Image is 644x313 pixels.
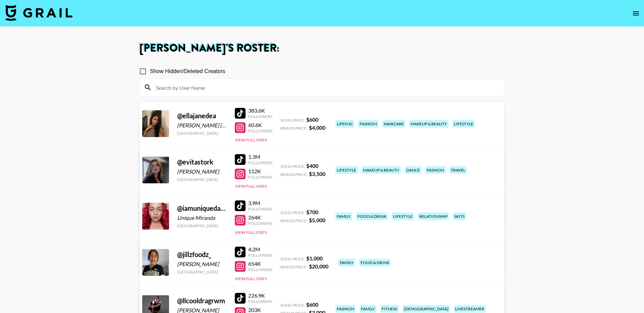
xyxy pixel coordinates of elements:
div: makeup & beauty [362,166,401,174]
div: Followers [248,128,272,133]
span: Brand Price: [280,172,308,177]
div: Followers [248,299,272,304]
button: View Full Stats [235,184,267,189]
div: makeup & beauty [409,120,448,128]
div: fitness [380,305,398,313]
div: Followers [248,175,272,180]
input: Search by User Name [152,82,500,93]
span: Brand Price: [280,126,308,131]
div: food & drink [356,212,388,220]
div: @ iamuniquedaily [177,204,227,212]
button: View Full Stats [235,137,267,142]
strong: $ 400 [306,163,318,169]
button: open drawer [629,7,643,20]
div: lifestyle [392,212,414,220]
div: Followers [248,114,272,119]
div: haircare [382,120,405,128]
span: Brand Price: [280,264,308,269]
div: @ llcooldragrwm [177,297,227,305]
div: 226.9K [248,292,272,299]
span: Show Hidden/Deleted Creators [150,67,225,75]
div: skits [453,212,466,220]
div: Followers [248,221,272,226]
div: travel [449,166,467,174]
strong: $ 600 [306,301,318,308]
button: View Full Stats [235,230,267,235]
div: [PERSON_NAME] [177,168,227,175]
div: lifestyle [335,166,358,174]
div: lipsync [335,120,354,128]
div: fashion [335,305,356,313]
strong: $ 4,000 [309,124,325,131]
span: Song Price: [280,118,305,123]
span: Song Price: [280,256,305,261]
div: 4.2M [248,246,272,253]
div: [GEOGRAPHIC_DATA] [177,177,227,182]
div: 60.6K [248,122,272,128]
div: family [360,305,376,313]
div: [DEMOGRAPHIC_DATA] [402,305,450,313]
button: View Full Stats [235,276,267,281]
div: @ jillzfoodz_ [177,250,227,259]
strong: $ 700 [306,209,318,215]
div: [GEOGRAPHIC_DATA] [177,223,227,228]
strong: $ 1,000 [306,255,323,261]
div: @ ellajanedea [177,112,227,120]
h1: [PERSON_NAME] 's Roster: [140,43,504,54]
div: Followers [248,160,272,165]
div: [GEOGRAPHIC_DATA] [177,131,227,136]
div: lifestyle [452,120,475,128]
div: 112K [248,168,272,175]
span: Song Price: [280,303,305,308]
div: [GEOGRAPHIC_DATA] [177,269,227,274]
div: 654K [248,260,272,267]
div: 383.6K [248,107,272,114]
div: food & drink [359,259,391,266]
div: fashion [358,120,378,128]
div: 264K [248,214,272,221]
strong: $ 20,000 [309,263,328,269]
div: 3.9M [248,200,272,206]
div: Followers [248,206,272,211]
div: Unique Miranda [177,214,227,221]
div: fashion [425,166,445,174]
strong: $ 5,000 [309,217,325,223]
img: Grail Talent [5,5,72,21]
div: @ evitastork [177,158,227,166]
div: family [335,212,352,220]
div: relationship [418,212,449,220]
span: Brand Price: [280,218,308,223]
div: Followers [248,253,272,258]
div: livestreamer [454,305,486,313]
div: family [338,259,355,266]
span: Song Price: [280,164,305,169]
span: Song Price: [280,210,305,215]
div: [PERSON_NAME] [PERSON_NAME] [177,122,227,129]
div: 1.3M [248,153,272,160]
div: Followers [248,267,272,272]
div: [PERSON_NAME] [177,261,227,267]
div: dance [405,166,421,174]
strong: $ 3,500 [309,171,325,177]
strong: $ 600 [306,116,318,123]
